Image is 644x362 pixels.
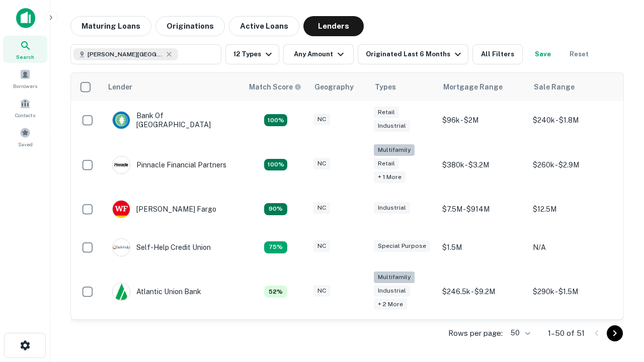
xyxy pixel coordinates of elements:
[264,114,287,126] div: Matching Properties: 14, hasApolloMatch: undefined
[16,8,35,28] img: capitalize-icon.png
[113,239,130,256] img: picture
[70,16,151,36] button: Maturing Loans
[16,53,34,61] span: Search
[528,139,618,190] td: $260k - $2.9M
[437,190,528,228] td: $7.5M - $914M
[366,48,464,60] div: Originated Last 6 Months
[528,266,618,317] td: $290k - $1.5M
[283,44,354,64] button: Any Amount
[607,325,623,341] button: Go to next page
[528,190,618,228] td: $12.5M
[229,16,299,36] button: Active Loans
[113,112,130,129] img: picture
[249,81,299,93] h6: Match Score
[113,201,130,218] img: picture
[225,44,279,64] button: 12 Types
[108,81,132,93] div: Lender
[249,81,301,93] div: Capitalize uses an advanced AI algorithm to match your search with the best lender. The match sco...
[314,81,354,93] div: Geography
[369,73,437,101] th: Types
[358,44,468,64] button: Originated Last 6 Months
[548,327,585,339] p: 1–50 of 51
[374,144,415,156] div: Multifamily
[3,36,47,63] a: Search
[112,156,226,174] div: Pinnacle Financial Partners
[437,139,528,190] td: $380k - $3.2M
[534,81,575,93] div: Sale Range
[374,120,410,132] div: Industrial
[528,228,618,266] td: N/A
[313,114,330,125] div: NC
[374,299,407,310] div: + 2 more
[528,101,618,139] td: $240k - $1.8M
[437,266,528,317] td: $246.5k - $9.2M
[374,202,410,214] div: Industrial
[374,285,410,297] div: Industrial
[313,202,330,214] div: NC
[448,327,503,339] p: Rows per page:
[507,326,532,340] div: 50
[313,158,330,169] div: NC
[13,82,37,90] span: Borrowers
[375,81,396,93] div: Types
[303,16,364,36] button: Lenders
[313,240,330,252] div: NC
[528,73,618,101] th: Sale Range
[527,44,559,64] button: Save your search to get updates of matches that match your search criteria.
[374,171,406,183] div: + 1 more
[3,94,47,121] a: Contacts
[112,111,233,129] div: Bank Of [GEOGRAPHIC_DATA]
[308,73,369,101] th: Geography
[15,111,35,119] span: Contacts
[563,44,595,64] button: Reset
[3,123,47,150] a: Saved
[112,200,216,218] div: [PERSON_NAME] Fargo
[264,286,287,298] div: Matching Properties: 7, hasApolloMatch: undefined
[18,140,33,148] span: Saved
[155,16,225,36] button: Originations
[264,203,287,215] div: Matching Properties: 12, hasApolloMatch: undefined
[113,156,130,173] img: picture
[113,283,130,300] img: picture
[437,228,528,266] td: $1.5M
[374,271,415,283] div: Multifamily
[102,73,243,101] th: Lender
[443,81,503,93] div: Mortgage Range
[437,73,528,101] th: Mortgage Range
[264,241,287,253] div: Matching Properties: 10, hasApolloMatch: undefined
[472,44,523,64] button: All Filters
[264,159,287,171] div: Matching Properties: 24, hasApolloMatch: undefined
[594,282,644,330] iframe: Chat Widget
[3,65,47,92] a: Borrowers
[374,158,399,169] div: Retail
[88,50,163,59] span: [PERSON_NAME][GEOGRAPHIC_DATA], [GEOGRAPHIC_DATA]
[112,238,211,256] div: Self-help Credit Union
[243,73,308,101] th: Capitalize uses an advanced AI algorithm to match your search with the best lender. The match sco...
[313,285,330,297] div: NC
[437,101,528,139] td: $96k - $2M
[374,240,430,252] div: Special Purpose
[374,107,399,118] div: Retail
[112,283,201,301] div: Atlantic Union Bank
